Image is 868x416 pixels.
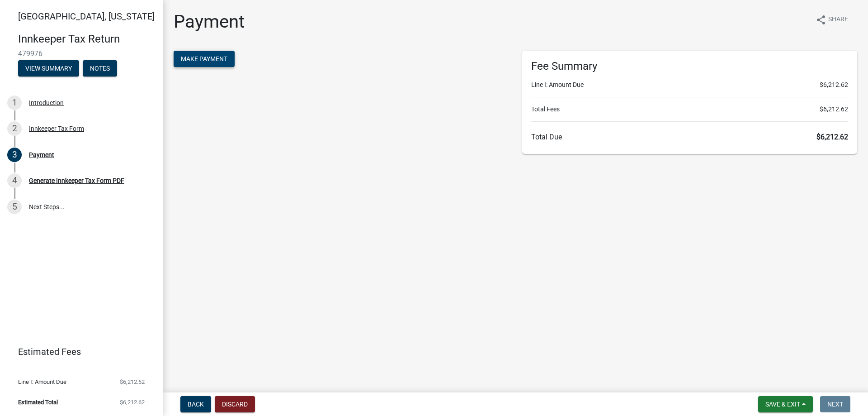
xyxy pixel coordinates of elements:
span: $6,212.62 [120,399,145,405]
wm-modal-confirm: Notes [83,65,117,72]
span: $6,212.62 [820,80,848,90]
div: Introduction [29,100,64,106]
h6: Total Due [531,133,848,141]
span: $6,212.62 [120,379,145,385]
h1: Payment [174,11,245,33]
button: View Summary [18,60,79,77]
li: Total Fees [531,105,848,114]
button: Make Payment [174,51,235,67]
span: Save & Exit [765,401,800,408]
div: 4 [7,173,22,188]
li: Line I: Amount Due [531,80,848,90]
div: 2 [7,121,22,136]
button: Notes [83,60,117,77]
button: Discard [215,396,255,412]
span: Make Payment [181,55,227,62]
div: 5 [7,200,22,214]
wm-modal-confirm: Summary [18,65,79,72]
i: share [816,14,826,25]
div: 1 [7,96,22,110]
span: $6,212.62 [816,133,848,141]
span: 479976 [18,49,145,58]
h6: Fee Summary [531,60,848,73]
span: Share [828,14,848,25]
span: Line I: Amount Due [18,379,66,385]
button: Save & Exit [758,396,813,412]
span: [GEOGRAPHIC_DATA], [US_STATE] [18,11,155,22]
a: Estimated Fees [7,343,148,361]
span: $6,212.62 [820,105,848,114]
div: Innkeeper Tax Form [29,125,84,132]
div: Payment [29,152,54,158]
button: shareShare [808,11,855,29]
div: Generate Innkeeper Tax Form PDF [29,177,124,184]
div: 3 [7,148,22,162]
button: Back [180,396,211,412]
span: Estimated Total [18,399,58,405]
button: Next [820,396,850,412]
span: Next [827,401,843,408]
h4: Innkeeper Tax Return [18,33,156,46]
span: Back [188,401,204,408]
